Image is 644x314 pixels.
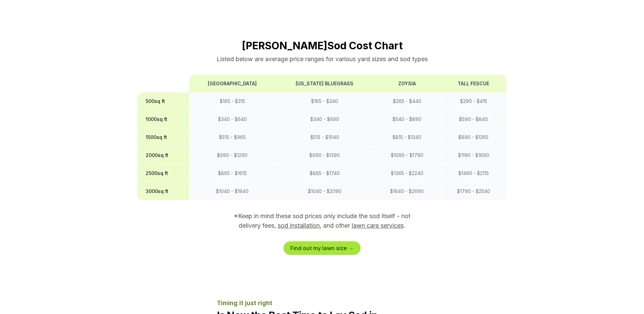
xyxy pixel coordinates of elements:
[276,146,374,164] td: $ 690 - $ 1390
[137,146,189,164] th: 2000 sq ft
[276,75,374,92] th: [US_STATE] Bluegrass
[137,164,189,182] th: 2500 sq ft
[276,128,374,146] td: $ 515 - $ 1040
[374,164,440,182] td: $ 1365 - $ 2240
[374,146,440,164] td: $ 1090 - $ 1790
[440,92,507,110] td: $ 290 - $ 415
[137,182,189,200] th: 3000 sq ft
[276,110,374,128] td: $ 340 - $ 690
[137,110,189,128] th: 1000 sq ft
[374,75,440,92] th: Zoysia
[440,146,507,164] td: $ 1190 - $ 1690
[137,54,507,64] p: Listed below are average price ranges for various yard sizes and sod types
[440,110,507,128] td: $ 590 - $ 840
[189,92,276,110] td: $ 165 - $ 315
[276,92,374,110] td: $ 165 - $ 340
[276,164,374,182] td: $ 865 - $ 1740
[283,241,361,255] a: Find out my lawn size →
[189,182,276,200] td: $ 1040 - $ 1940
[352,222,404,229] a: lawn care services
[374,128,440,146] td: $ 815 - $ 1340
[189,146,276,164] td: $ 690 - $ 1290
[374,92,440,110] td: $ 265 - $ 440
[189,164,276,182] td: $ 865 - $ 1615
[440,182,507,200] td: $ 1790 - $ 2540
[137,128,189,146] th: 1500 sq ft
[189,110,276,128] td: $ 340 - $ 640
[440,164,507,182] td: $ 1490 - $ 2115
[374,182,440,200] td: $ 1640 - $ 2690
[217,298,427,308] p: Timing it just right
[440,75,507,92] th: Tall Fescue
[189,75,276,92] th: [GEOGRAPHIC_DATA]
[374,110,440,128] td: $ 540 - $ 890
[276,182,374,200] td: $ 1040 - $ 2090
[440,128,507,146] td: $ 890 - $ 1265
[278,222,320,229] a: sod installation
[137,92,189,110] th: 500 sq ft
[189,128,276,146] td: $ 515 - $ 965
[137,39,507,52] h2: [PERSON_NAME] Sod Cost Chart
[224,211,420,230] p: *Keep in mind these sod prices only include the sod itself - not delivery fees, , and other .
